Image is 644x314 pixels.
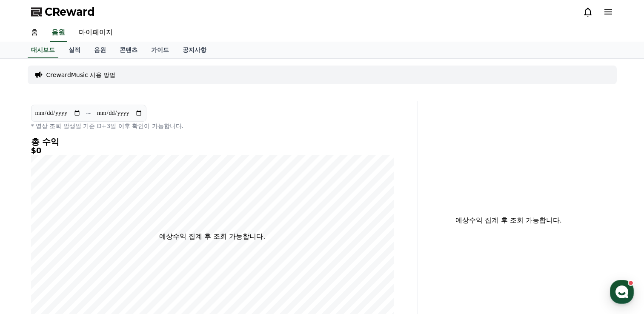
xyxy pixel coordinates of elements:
h5: $0 [31,146,394,155]
a: 콘텐츠 [113,42,144,58]
a: 홈 [24,24,45,42]
p: ~ [86,108,92,118]
a: 실적 [62,42,87,58]
a: 음원 [50,24,67,42]
p: 예상수익 집계 후 조회 가능합니다. [159,231,265,242]
a: 음원 [87,42,113,58]
a: 가이드 [144,42,176,58]
span: CReward [45,5,95,19]
p: * 영상 조회 발생일 기준 D+3일 이후 확인이 가능합니다. [31,122,394,130]
a: 대시보드 [28,42,58,58]
a: CReward [31,5,95,19]
h4: 총 수익 [31,137,394,146]
a: CrewardMusic 사용 방법 [46,71,116,79]
a: 공지사항 [176,42,213,58]
a: 마이페이지 [72,24,120,42]
p: 예상수익 집계 후 조회 가능합니다. [425,215,593,226]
